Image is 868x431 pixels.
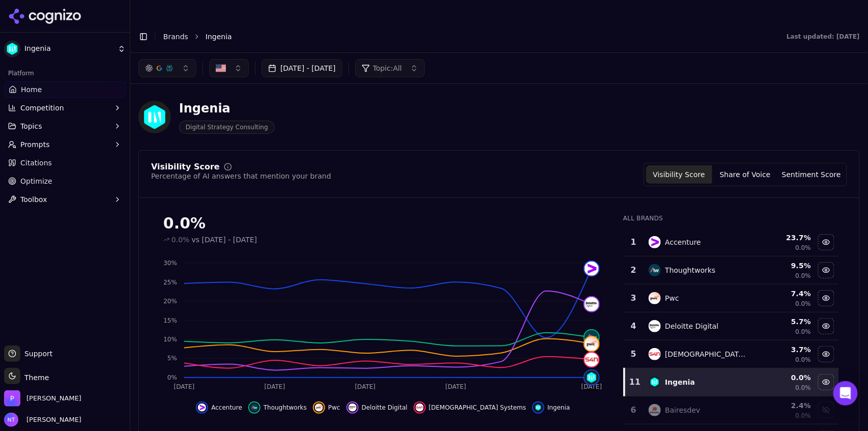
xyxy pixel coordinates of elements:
[4,173,126,189] a: Optimize
[796,412,812,420] span: 0.0%
[211,404,242,412] span: Accenture
[665,321,718,331] div: Deloitte Digital
[796,356,812,364] span: 0.0%
[756,261,811,271] div: 9.5 %
[665,265,715,275] div: Thoughtworks
[796,244,812,252] span: 0.0%
[796,300,812,308] span: 0.0%
[818,346,834,362] button: Hide epam systems data
[163,317,177,324] tspan: 15%
[248,401,307,414] button: Hide thoughtworks data
[665,293,679,303] div: Pwc
[20,349,52,359] span: Support
[629,376,639,388] div: 11
[4,390,81,407] button: Open organization switcher
[192,235,257,245] span: vs [DATE] - [DATE]
[315,404,323,412] img: pwc
[171,235,190,245] span: 0.0%
[26,394,81,403] span: Perrill
[796,272,812,280] span: 0.0%
[163,32,766,42] nav: breadcrumb
[623,214,839,222] div: All Brands
[628,264,639,276] div: 2
[756,400,811,411] div: 2.4 %
[328,404,340,412] span: Pwc
[585,337,599,351] img: pwc
[649,376,661,388] img: ingenia
[4,41,20,57] img: Ingenia
[4,81,126,98] a: Home
[163,260,177,267] tspan: 30%
[163,336,177,343] tspan: 10%
[649,320,661,332] img: deloitte digital
[649,348,661,360] img: epam systems
[624,312,839,340] tr: 4deloitte digitalDeloitte Digital5.7%0.0%Hide deloitte digital data
[355,384,376,391] tspan: [DATE]
[756,344,811,355] div: 3.7 %
[585,262,599,276] img: accenture
[196,401,242,414] button: Hide accenture data
[665,405,700,415] div: Bairesdev
[373,63,402,73] span: Topic: All
[22,415,81,424] span: [PERSON_NAME]
[167,355,177,362] tspan: 5%
[21,84,42,95] span: Home
[818,290,834,306] button: Hide pwc data
[4,390,20,407] img: Perrill
[628,292,639,304] div: 3
[649,264,661,276] img: thoughtworks
[624,256,839,284] tr: 2thoughtworksThoughtworks9.5%0.0%Hide thoughtworks data
[756,372,811,383] div: 0.0 %
[313,401,340,414] button: Hide pwc data
[712,165,778,184] button: Share of Voice
[163,33,188,41] a: Brands
[818,402,834,418] button: Show bairesdev data
[414,401,526,414] button: Hide epam systems data
[20,176,52,186] span: Optimize
[174,384,195,391] tspan: [DATE]
[179,121,275,134] span: Digital Strategy Consulting
[151,163,220,171] div: Visibility Score
[534,404,542,412] img: ingenia
[624,340,839,368] tr: 5epam systems[DEMOGRAPHIC_DATA] Systems3.7%0.0%Hide epam systems data
[163,214,603,233] div: 0.0%
[756,289,811,299] div: 7.4 %
[665,237,701,247] div: Accenture
[628,404,639,416] div: 6
[818,374,834,390] button: Hide ingenia data
[349,404,357,412] img: deloitte digital
[20,103,64,113] span: Competition
[585,330,599,344] img: thoughtworks
[20,194,47,205] span: Toolbox
[818,262,834,278] button: Hide thoughtworks data
[585,370,599,385] img: ingenia
[585,297,599,311] img: deloitte digital
[4,118,126,134] button: Topics
[4,65,126,81] div: Platform
[24,44,113,53] span: Ingenia
[624,396,839,424] tr: 6bairesdevBairesdev2.4%0.0%Show bairesdev data
[756,233,811,243] div: 23.7 %
[265,384,285,391] tspan: [DATE]
[4,413,18,427] img: Nate Tower
[624,284,839,312] tr: 3pwcPwc7.4%0.0%Hide pwc data
[167,374,177,381] tspan: 0%
[649,292,661,304] img: pwc
[429,404,526,412] span: [DEMOGRAPHIC_DATA] Systems
[628,320,639,332] div: 4
[818,318,834,334] button: Hide deloitte digital data
[151,171,331,181] div: Percentage of AI answers that mention your brand
[628,348,639,360] div: 5
[262,59,342,77] button: [DATE] - [DATE]
[796,384,812,392] span: 0.0%
[4,413,81,427] button: Open user button
[547,404,570,412] span: Ingenia
[4,136,126,153] button: Prompts
[4,155,126,171] a: Citations
[778,165,845,184] button: Sentiment Score
[4,191,126,208] button: Toolbox
[649,404,661,416] img: bairesdev
[20,158,52,168] span: Citations
[163,279,177,286] tspan: 25%
[582,384,602,391] tspan: [DATE]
